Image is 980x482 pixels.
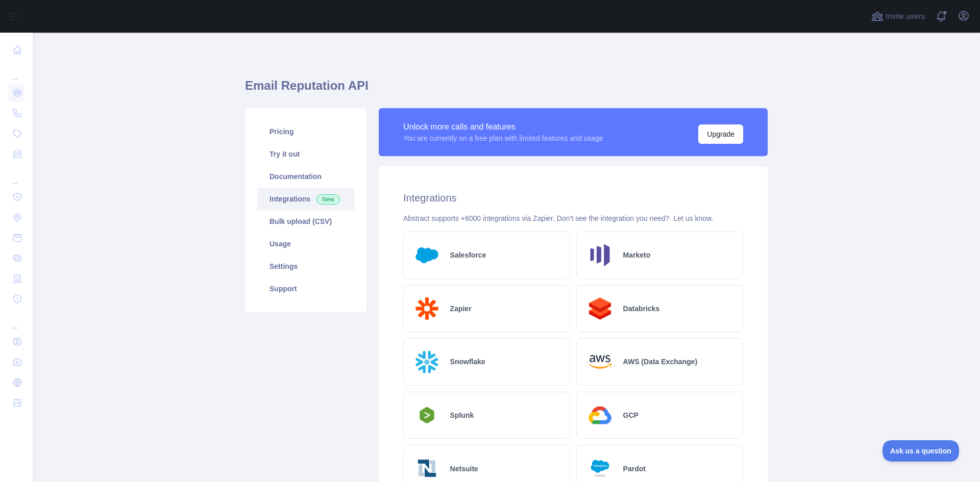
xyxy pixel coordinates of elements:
[412,404,442,426] img: Logo
[869,8,927,24] button: Invite users
[257,233,354,255] a: Usage
[8,61,24,82] div: ...
[403,213,743,223] div: Abstract supports +6000 integrations via Zapier. Don't see the integration you need?
[412,294,442,324] img: Logo
[403,133,603,143] div: You are currently on a free plan with limited features and usage
[257,277,354,300] a: Support
[585,400,615,430] img: Logo
[450,303,472,314] h2: Zapier
[623,464,646,474] h2: Pardot
[412,240,442,270] img: Logo
[403,121,603,133] div: Unlock more calls and features
[257,165,354,188] a: Documentation
[623,410,639,420] h2: GCP
[450,464,478,474] h2: Netsuite
[403,191,743,205] h2: Integrations
[883,440,960,462] iframe: Toggle Customer Support
[886,11,925,22] span: Invite users
[412,347,442,377] img: Logo
[623,303,660,314] h2: Databricks
[257,143,354,165] a: Try it out
[8,165,24,186] div: ...
[257,188,354,210] a: Integrations New
[450,357,485,367] h2: Snowflake
[8,310,24,331] div: ...
[673,214,713,222] a: Let us know.
[450,250,486,260] h2: Salesforce
[585,240,615,270] img: Logo
[623,250,651,260] h2: Marketo
[585,347,615,377] img: Logo
[257,255,354,277] a: Settings
[257,120,354,143] a: Pricing
[623,357,697,367] h2: AWS (Data Exchange)
[698,124,743,144] button: Upgrade
[585,294,615,324] img: Logo
[257,210,354,233] a: Bulk upload (CSV)
[450,410,474,420] h2: Splunk
[245,78,768,102] h1: Email Reputation API
[316,194,340,205] span: New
